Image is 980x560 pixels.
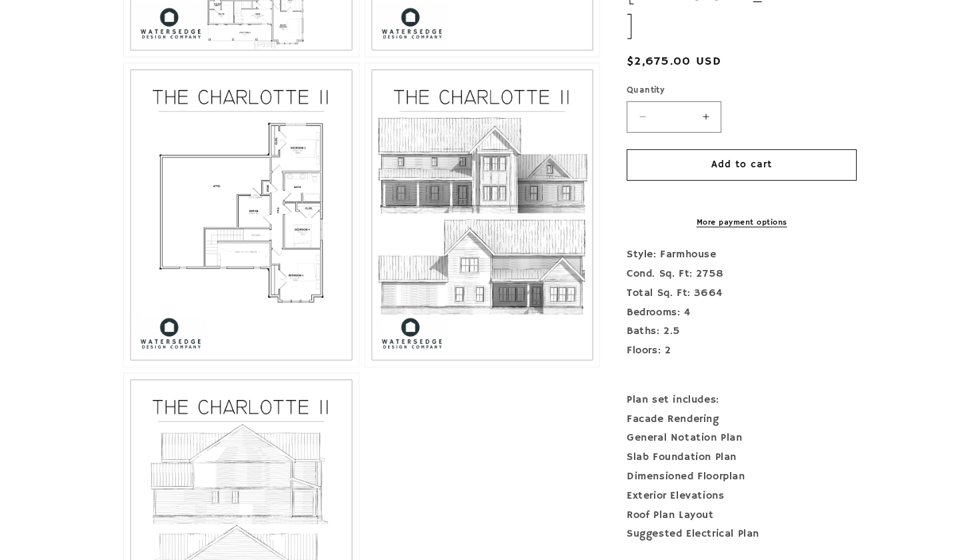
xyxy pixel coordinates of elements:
[627,448,857,467] div: Slab Foundation Plan
[627,53,721,71] span: $2,675.00 USD
[627,429,857,448] div: General Notation Plan
[627,217,857,229] a: More payment options
[627,525,857,544] div: Suggested Electrical Plan
[627,505,857,525] div: Roof Plan Layout
[627,467,857,487] div: Dimensioned Floorplan
[627,149,857,180] button: Add to cart
[627,486,857,505] div: Exterior Elevations
[627,409,857,429] div: Facade Rendering
[627,390,857,409] div: Plan set includes:
[627,84,857,97] label: Quantity
[627,245,857,380] p: Style: Farmhouse Cond. Sq. Ft: 2758 Total Sq. Ft: 3664 Bedrooms: 4 Baths: 2.5 Floors: 2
